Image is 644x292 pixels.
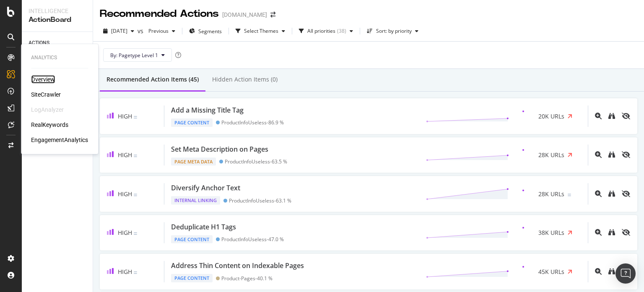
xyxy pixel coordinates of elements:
div: Diversify Anchor Text [171,183,240,193]
img: Equal [134,271,137,274]
div: Page Content [171,235,213,244]
a: RealKeywords [31,121,68,129]
div: Page Content [171,118,213,127]
div: ProductInfoUseless - 47.0 % [221,236,284,242]
div: ACTIONS [29,39,49,47]
button: All priorities(38) [296,24,356,38]
div: ( 38 ) [337,29,346,34]
div: eye-slash [622,113,630,119]
div: Page Content [171,274,213,282]
span: 2025 Sep. 12th [111,27,127,34]
div: Product-Pages - 40.1 % [221,275,273,281]
span: High [118,229,132,237]
div: magnifying-glass-plus [595,151,602,158]
span: High [118,268,132,276]
span: High [118,112,132,120]
span: 45K URLs [538,268,564,276]
div: magnifying-glass-plus [595,268,602,275]
span: 28K URLs [538,151,564,159]
div: Recommended Actions [100,7,219,21]
a: binoculars [608,112,615,120]
div: Hidden Action Items (0) [212,75,278,84]
span: Previous [145,27,169,34]
div: magnifying-glass-plus [595,190,602,197]
a: binoculars [608,268,615,276]
div: arrow-right-arrow-left [270,12,275,18]
img: Equal [134,116,137,118]
span: 20K URLs [538,112,564,121]
img: Equal [134,232,137,235]
div: Page Meta Data [171,158,216,166]
div: Add a Missing Title Tag [171,105,244,115]
div: magnifying-glass-plus [595,229,602,236]
div: magnifying-glass-plus [595,113,602,119]
button: By: Pagetype Level 1 [103,48,172,62]
div: binoculars [608,151,615,158]
button: [DATE] [100,24,138,38]
button: Sort: by priority [364,24,422,38]
button: Select Themes [232,24,288,38]
div: eye-slash [622,229,630,236]
div: Deduplicate H1 Tags [171,222,236,232]
div: Recommended Action Items (45) [106,75,199,84]
div: Select Themes [244,29,278,34]
span: High [118,190,132,198]
img: Equal [568,194,571,196]
div: binoculars [608,190,615,197]
div: LogAnalyzer [31,105,64,114]
a: binoculars [608,151,615,159]
div: Set Meta Description on Pages [171,145,268,154]
img: Equal [134,194,137,196]
div: All priorities [307,29,335,34]
div: ProductInfoUseless - 63.1 % [229,197,291,204]
a: Overview [31,75,55,84]
span: By: Pagetype Level 1 [110,52,158,59]
button: Previous [145,24,179,38]
a: SiteCrawler [31,90,61,99]
img: Equal [134,155,137,157]
div: Analytics [31,54,88,61]
div: Address Thin Content on Indexable Pages [171,261,304,271]
button: Segments [186,24,225,38]
div: eye-slash [622,190,630,197]
div: binoculars [608,229,615,236]
div: Sort: by priority [376,29,412,34]
div: Open Intercom Messenger [615,263,636,284]
span: vs [138,27,145,35]
div: binoculars [608,268,615,275]
a: ACTIONS [29,39,87,47]
a: binoculars [608,190,615,198]
span: 28K URLs [538,190,564,198]
div: ActionBoard [29,15,86,25]
div: eye-slash [622,151,630,158]
span: Segments [198,28,222,35]
div: [DOMAIN_NAME] [222,11,267,19]
div: Intelligence [29,7,86,15]
div: ProductInfoUseless - 86.9 % [221,119,284,126]
div: binoculars [608,113,615,119]
span: 38K URLs [538,229,564,237]
a: EngagementAnalytics [31,136,88,144]
div: ProductInfoUseless - 63.5 % [225,158,287,165]
span: High [118,151,132,159]
div: Internal Linking [171,196,220,205]
a: binoculars [608,229,615,237]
